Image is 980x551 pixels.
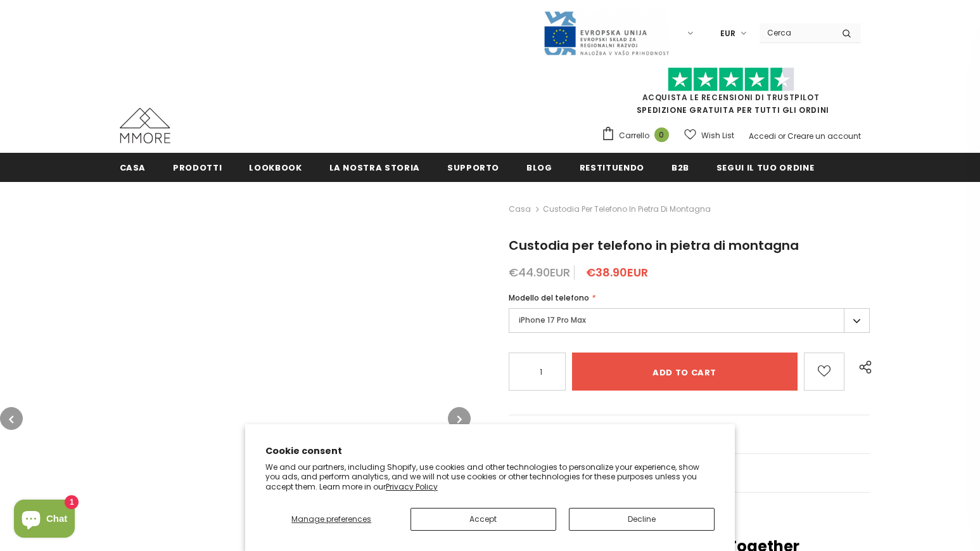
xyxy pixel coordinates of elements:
span: Wish List [701,129,734,142]
span: €38.90EUR [586,264,648,280]
span: B2B [671,162,689,174]
a: Accedi [749,131,776,141]
img: Fidati di Pilot Stars [668,67,794,92]
a: Segui il tuo ordine [716,153,814,181]
span: Custodia per telefono in pietra di montagna [509,237,799,254]
span: Lookbook [249,162,302,174]
a: Javni Razpis [543,27,670,38]
span: Segui il tuo ordine [716,162,814,174]
a: B2B [671,153,689,181]
a: Restituendo [580,153,644,181]
span: La nostra storia [329,162,420,174]
inbox-online-store-chat: Shopify online store chat [10,500,79,541]
span: SPEDIZIONE GRATUITA PER TUTTI GLI ORDINI [601,73,861,115]
span: EUR [720,27,735,40]
a: Blog [526,153,552,181]
p: We and our partners, including Shopify, use cookies and other technologies to personalize your ex... [265,462,715,492]
img: Javni Razpis [543,10,670,56]
a: Creare un account [787,131,861,141]
span: Casa [120,162,146,174]
span: Prodotti [173,162,222,174]
span: Carrello [619,129,649,142]
span: or [778,131,786,141]
span: Restituendo [580,162,644,174]
button: Decline [569,508,715,531]
span: Modello del telefono [509,292,589,303]
span: Manage preferences [291,514,371,524]
button: Accept [410,508,556,531]
input: Search Site [760,23,832,42]
button: Manage preferences [265,508,398,531]
span: supporto [447,162,499,174]
a: Carrello 0 [601,126,675,145]
span: Blog [526,162,552,174]
a: Wish List [684,124,734,146]
a: Domande generiche [509,415,870,453]
span: 0 [654,127,669,142]
label: iPhone 17 Pro Max [509,308,870,333]
a: La nostra storia [329,153,420,181]
a: Casa [509,202,531,217]
a: Lookbook [249,153,302,181]
a: Prodotti [173,153,222,181]
h2: Cookie consent [265,444,715,458]
a: Acquista le recensioni di TrustPilot [642,92,820,103]
img: Casi MMORE [120,108,170,143]
a: Casa [120,153,146,181]
span: Custodia per telefono in pietra di montagna [543,202,711,217]
a: supporto [447,153,499,181]
input: Add to cart [572,353,798,391]
span: €44.90EUR [509,264,570,280]
a: Privacy Policy [386,481,438,492]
